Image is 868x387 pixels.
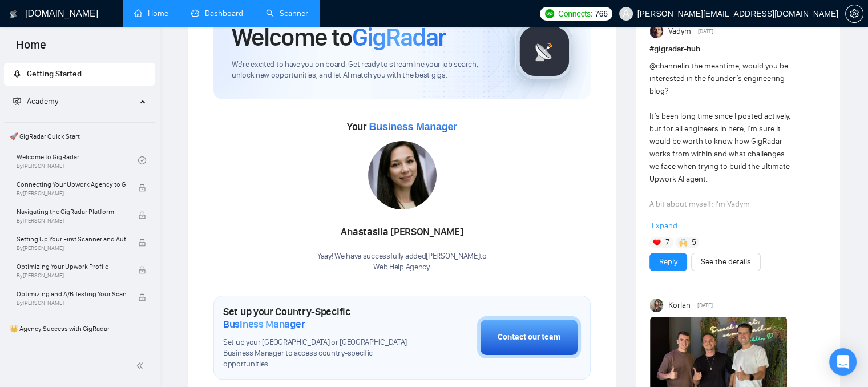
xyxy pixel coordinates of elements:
[691,253,761,271] button: See the details
[17,148,138,173] a: Welcome to GigRadarBy[PERSON_NAME]
[679,239,687,247] img: 🙌
[622,10,630,18] span: user
[698,26,713,37] span: [DATE]
[13,97,21,105] span: fund-projection-screen
[17,179,126,190] span: Connecting Your Upwork Agency to GigRadar
[649,253,687,271] button: Reply
[545,9,554,18] img: upwork-logo.png
[17,245,126,252] span: By [PERSON_NAME]
[347,120,457,133] span: Your
[845,5,863,23] button: setting
[138,211,146,219] span: lock
[649,43,826,55] h1: # gigradar-hub
[668,25,691,38] span: Vadym
[191,9,243,18] a: dashboardDashboard
[17,261,126,272] span: Optimizing Your Upwork Profile
[477,316,581,358] button: Contact our team
[5,125,154,148] span: 🚀 GigRadar Quick Start
[4,63,155,86] li: Getting Started
[223,305,420,330] h1: Set up your Country-Specific
[138,266,146,274] span: lock
[17,288,126,300] span: Optimizing and A/B Testing Your Scanner for Better Results
[13,96,58,106] span: Academy
[223,318,305,330] span: Business Manager
[317,251,487,273] div: Yaay! We have successfully added [PERSON_NAME] to
[10,5,18,23] img: logo
[138,156,146,164] span: check-circle
[17,206,126,217] span: Navigating the GigRadar Platform
[649,61,683,71] span: @channel
[845,9,863,18] a: setting
[27,96,58,106] span: Academy
[650,299,664,312] img: Korlan
[650,25,664,38] img: Vadym
[516,23,573,80] img: gigradar-logo.png
[13,70,21,78] span: rocket
[595,7,607,20] span: 766
[829,348,857,376] div: Open Intercom Messenger
[27,69,82,79] span: Getting Started
[652,221,677,231] span: Expand
[17,233,126,245] span: Setting Up Your First Scanner and Auto-Bidder
[138,239,146,247] span: lock
[846,9,863,18] span: setting
[5,317,154,340] span: 👑 Agency Success with GigRadar
[232,22,446,53] h1: Welcome to
[232,59,497,81] span: We're excited to have you on board. Get ready to streamline your job search, unlock new opportuni...
[659,256,677,268] a: Reply
[369,121,457,132] span: Business Manager
[134,9,168,18] a: homeHome
[317,262,487,273] p: Web Help Agency .
[317,223,487,242] div: Anastasiia [PERSON_NAME]
[697,300,713,311] span: [DATE]
[17,272,126,279] span: By [PERSON_NAME]
[138,293,146,301] span: lock
[266,9,308,18] a: searchScanner
[498,331,560,344] div: Contact our team
[691,237,696,248] span: 5
[17,190,126,197] span: By [PERSON_NAME]
[223,337,420,370] span: Set up your [GEOGRAPHIC_DATA] or [GEOGRAPHIC_DATA] Business Manager to access country-specific op...
[701,256,751,268] a: See the details
[653,239,661,247] img: ❤️
[352,22,446,53] span: GigRadar
[7,37,55,61] span: Home
[368,141,437,209] img: 1706116703718-multi-26.jpg
[665,237,669,248] span: 7
[138,184,146,192] span: lock
[558,7,592,20] span: Connects:
[136,360,147,372] span: double-left
[668,299,690,312] span: Korlan
[17,300,126,307] span: By [PERSON_NAME]
[17,340,138,365] a: 1️⃣ Start Here
[17,217,126,224] span: By [PERSON_NAME]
